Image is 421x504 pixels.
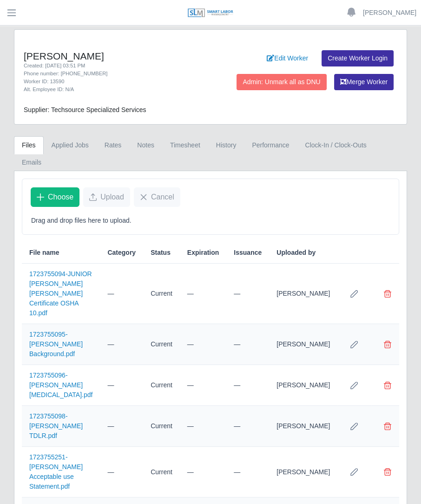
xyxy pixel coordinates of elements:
[29,453,83,490] a: 1723755251-[PERSON_NAME] Acceptable use Statement.pdf
[100,264,143,324] td: —
[234,248,262,258] span: Issuance
[100,192,124,203] span: Upload
[97,136,130,154] a: Rates
[261,50,314,66] a: Edit Worker
[24,50,204,62] h4: [PERSON_NAME]
[226,324,269,365] td: —
[269,406,337,447] td: [PERSON_NAME]
[269,365,337,406] td: [PERSON_NAME]
[24,62,204,70] div: Created: [DATE] 03:51 PM
[269,324,337,365] td: [PERSON_NAME]
[180,406,226,447] td: —
[162,136,208,154] a: Timesheet
[187,8,234,18] img: SLM Logo
[226,365,269,406] td: —
[269,264,337,324] td: [PERSON_NAME]
[44,136,97,154] a: Applied Jobs
[345,417,363,436] button: Row Edit
[244,136,297,154] a: Performance
[180,264,226,324] td: —
[14,136,44,154] a: Files
[48,192,73,203] span: Choose
[237,74,326,90] button: Admin: Unmark all as DNU
[378,376,397,395] button: Delete file
[24,70,204,78] div: Phone number: [PHONE_NUMBER]
[29,412,83,439] a: 1723755098-[PERSON_NAME] TDLR.pdf
[378,463,397,481] button: Delete file
[29,331,83,358] a: 1723755095-[PERSON_NAME] Background.pdf
[143,324,180,365] td: Current
[208,136,244,154] a: History
[345,376,363,395] button: Row Edit
[100,406,143,447] td: —
[29,248,59,258] span: File name
[134,187,180,207] button: Cancel
[83,187,130,207] button: Upload
[100,324,143,365] td: —
[29,371,92,398] a: 1723755096-[PERSON_NAME] [MEDICAL_DATA].pdf
[345,335,363,354] button: Row Edit
[378,417,397,436] button: Delete file
[226,264,269,324] td: —
[24,86,204,93] div: Alt. Employee ID: N/A
[100,447,143,497] td: —
[345,285,363,303] button: Row Edit
[143,264,180,324] td: Current
[14,153,49,172] a: Emails
[322,50,394,66] a: Create Worker Login
[276,248,316,258] span: Uploaded by
[363,8,416,18] a: [PERSON_NAME]
[143,447,180,497] td: Current
[226,447,269,497] td: —
[143,406,180,447] td: Current
[143,365,180,406] td: Current
[31,187,79,207] button: Choose
[24,78,204,86] div: Worker ID: 13590
[334,74,394,90] button: Merge Worker
[151,248,171,258] span: Status
[180,365,226,406] td: —
[180,324,226,365] td: —
[24,106,146,113] span: Supplier: Techsource Specialized Services
[378,285,397,303] button: Delete file
[100,365,143,406] td: —
[180,447,226,497] td: —
[345,463,363,481] button: Row Edit
[129,136,162,154] a: Notes
[29,270,92,317] a: 1723755094-JUNIOR [PERSON_NAME] [PERSON_NAME] Certificate OSHA 10.pdf
[107,248,136,258] span: Category
[31,216,390,225] p: Drag and drop files here to upload.
[187,248,219,258] span: Expiration
[297,136,374,154] a: Clock-In / Clock-Outs
[378,335,397,354] button: Delete file
[226,406,269,447] td: —
[269,447,337,497] td: [PERSON_NAME]
[151,192,174,203] span: Cancel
